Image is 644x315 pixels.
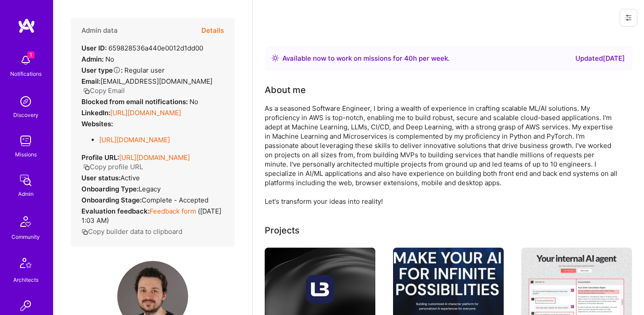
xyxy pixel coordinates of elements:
[81,229,88,235] i: icon Copy
[306,275,334,303] img: Company logo
[81,207,150,215] strong: Evaluation feedback:
[18,189,34,198] div: Admin
[15,150,37,159] div: Missions
[81,44,107,52] strong: User ID:
[17,297,35,315] img: Invite
[265,104,619,206] div: As a seasoned Software Engineer, I bring a wealth of experience in crafting scalable ML/AI soluti...
[81,206,224,225] div: ( [DATE] 1:03 AM )
[81,77,100,86] strong: Email:
[81,97,189,106] strong: Blocked from email notifications:
[120,174,140,182] span: Active
[81,174,120,182] strong: User status:
[201,18,224,43] button: Details
[17,171,35,189] img: admin teamwork
[15,254,36,275] img: Architects
[150,207,196,215] a: Feedback form
[81,43,203,53] div: 659828536a440e0012d1dd00
[99,136,170,144] a: [URL][DOMAIN_NAME]
[15,211,36,232] img: Community
[81,196,142,204] strong: Onboarding Stage:
[139,185,161,193] span: legacy
[272,54,279,62] img: Availability
[110,109,181,117] a: [URL][DOMAIN_NAME]
[13,275,39,284] div: Architects
[265,224,300,237] div: Projects
[83,164,90,171] i: icon Copy
[81,66,123,74] strong: User type :
[81,109,110,117] strong: LinkedIn:
[81,153,119,162] strong: Profile URL:
[12,232,40,241] div: Community
[81,66,165,75] div: Regular user
[17,93,35,110] img: discovery
[81,27,118,35] h4: Admin data
[13,110,39,120] div: Discovery
[119,153,190,162] a: [URL][DOMAIN_NAME]
[83,86,125,95] button: Copy Email
[27,51,35,58] span: 1
[142,196,208,204] span: Complete - Accepted
[81,185,139,193] strong: Onboarding Type:
[265,83,306,97] div: About me
[81,55,104,63] strong: Admin:
[17,132,35,150] img: teamwork
[100,77,212,86] span: [EMAIL_ADDRESS][DOMAIN_NAME]
[10,69,42,78] div: Notifications
[575,53,625,64] div: Updated [DATE]
[17,51,35,69] img: bell
[83,162,143,171] button: Copy profile URL
[18,18,35,34] img: logo
[81,97,198,106] div: No
[81,54,114,64] div: No
[81,120,113,128] strong: Websites:
[113,66,121,74] i: Help
[81,227,182,236] button: Copy builder data to clipboard
[83,88,90,94] i: icon Copy
[282,53,450,64] div: Available now to work on missions for h per week .
[404,54,413,62] span: 40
